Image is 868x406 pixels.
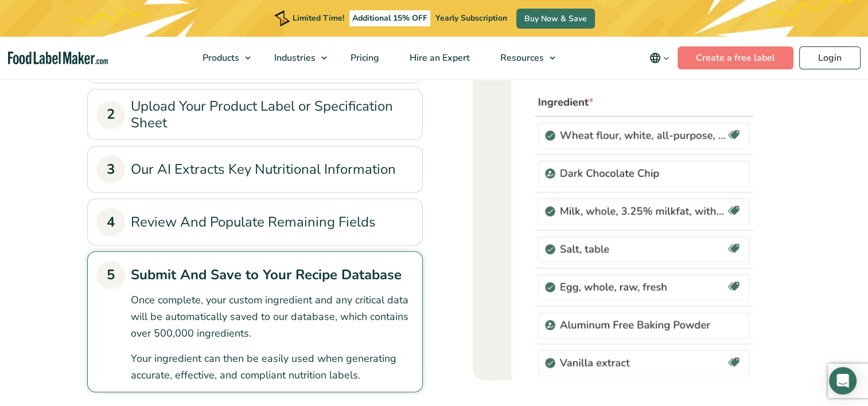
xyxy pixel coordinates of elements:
[131,350,414,384] p: Your ingredient can then be easily used when generating accurate, effective, and compliant nutrit...
[435,13,507,24] span: Yearly Subscription
[516,9,595,29] a: Buy Now & Save
[188,37,256,79] a: Products
[96,208,414,236] a: 4Review And Populate Remaining Fields
[96,98,414,131] a: 2Upload Your Product Label or Specification Sheet
[678,46,793,69] a: Create a free label
[131,292,414,341] p: Once complete, your custom ingredient and any critical data will be automatically saved to our da...
[395,37,482,79] a: Hire an Expert
[87,251,423,392] li: 5Submit And Save to Your Recipe Database
[96,100,125,129] div: 2
[96,155,414,184] a: 3Our AI Extracts Key Nutritional Information
[87,89,423,140] li: 2Upload Your Product Label or Specification Sheet
[259,37,333,79] a: Industries
[96,155,125,184] div: 3
[446,36,781,380] div: 5Submit And Save to Your Recipe Database
[406,52,471,64] span: Hire an Expert
[497,52,545,64] span: Resources
[485,37,561,79] a: Resources
[829,367,857,395] div: Open Intercom Messenger
[96,208,125,236] div: 4
[96,260,414,289] a: 5Submit And Save to Your Recipe Database
[349,10,430,26] span: Additional 15% OFF
[347,52,380,64] span: Pricing
[293,13,344,24] span: Limited Time!
[87,146,423,193] li: 3Our AI Extracts Key Nutritional Information
[336,37,392,79] a: Pricing
[199,52,240,64] span: Products
[96,260,125,289] div: 5
[87,198,423,245] li: 4Review And Populate Remaining Fields
[271,52,317,64] span: Industries
[799,46,861,69] a: Login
